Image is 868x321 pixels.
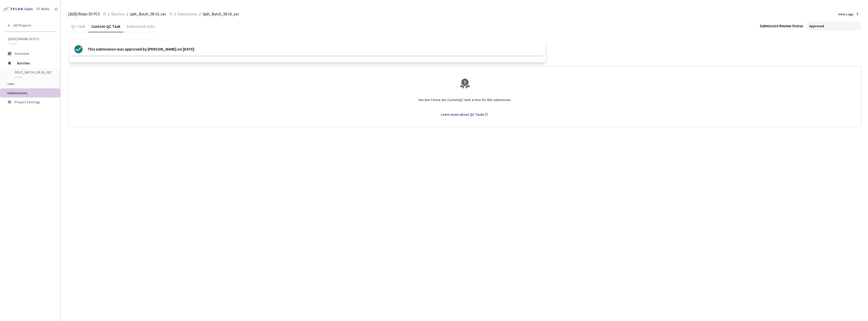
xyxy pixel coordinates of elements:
span: [2025] Rivian 3D PCS [8,37,53,41]
p: This submission was approved by [PERSON_NAME] on [DATE] [88,45,194,53]
span: Submissions [178,11,197,17]
a: Submissions [177,11,198,17]
li: / [108,11,109,17]
a: Batches [110,11,126,17]
div: Submission Review Status [760,23,803,29]
div: Custom QC Task [88,24,123,32]
span: split_Batch_58-10_sec [130,11,166,17]
span: [2025] Rivian 3D PCS [68,11,100,17]
div: You don’t have any Custom QC task active for this submission. [74,93,855,112]
span: View Logs [838,11,854,17]
li: / [174,11,176,17]
li: / [127,11,128,17]
span: Submissions [7,91,28,95]
span: Batches [17,58,52,68]
span: split_Batch_58-10_sec [15,70,52,75]
div: Learn more about QC Tasks [441,112,484,117]
span: Overview [15,51,29,56]
span: All Projects [14,23,32,28]
span: Jobs [7,82,15,86]
span: Batches [111,11,125,17]
li: / [199,11,201,17]
div: Submitted Jobs [123,24,158,32]
div: GT Studio [36,7,50,12]
span: Project Settings [15,100,40,104]
div: QC Task [68,24,88,32]
span: Split_Batch_58-10_sec [203,11,239,17]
